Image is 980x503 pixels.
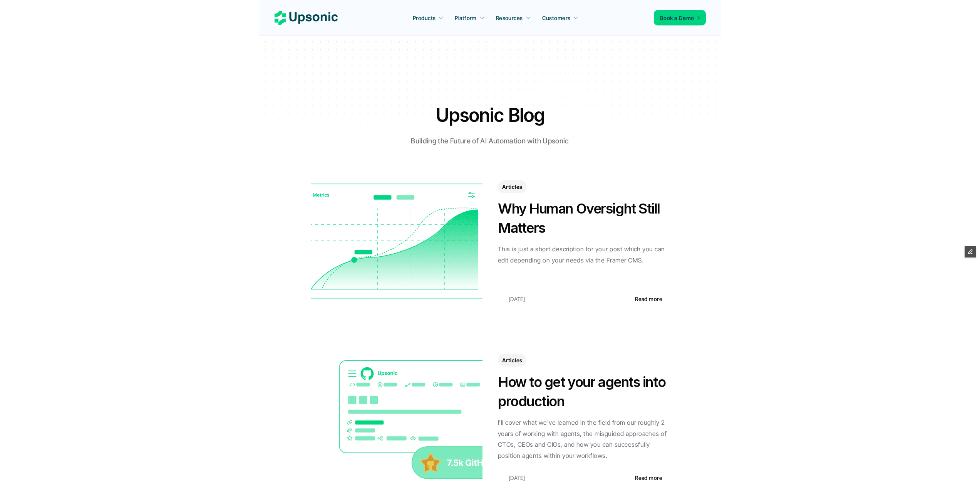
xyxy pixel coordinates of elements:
[542,14,571,22] p: Customers
[498,354,669,461] a: How to get your agents into productionI'll cover what we've learned in the field from our roughly...
[498,244,669,266] p: This is just a short description for your post which you can edit depending on your needs via the...
[498,180,669,266] a: Why Human Oversight Still MattersThis is just a short description for your post which you can edi...
[413,14,436,22] p: Products
[455,14,476,22] p: Platform
[509,294,525,304] p: [DATE]
[635,474,662,481] span: Read more
[635,296,662,302] span: Read more
[635,474,669,482] a: Read more
[502,183,522,191] p: Articles
[660,15,694,21] span: Book a Demo
[355,102,625,128] h1: Upsonic Blog
[498,199,669,238] h3: Why Human Oversight Still Matters
[965,246,976,257] button: Edit Framer Content
[635,295,669,303] a: Read more
[408,11,448,25] a: Products
[496,14,523,22] p: Resources
[498,417,669,461] p: I'll cover what we've learned in the field from our roughly 2 years of working with agents, the m...
[394,136,586,147] p: Building the Future of AI Automation with Upsonic
[502,356,522,364] p: Articles
[509,473,525,483] p: [DATE]
[498,372,669,411] h3: How to get your agents into production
